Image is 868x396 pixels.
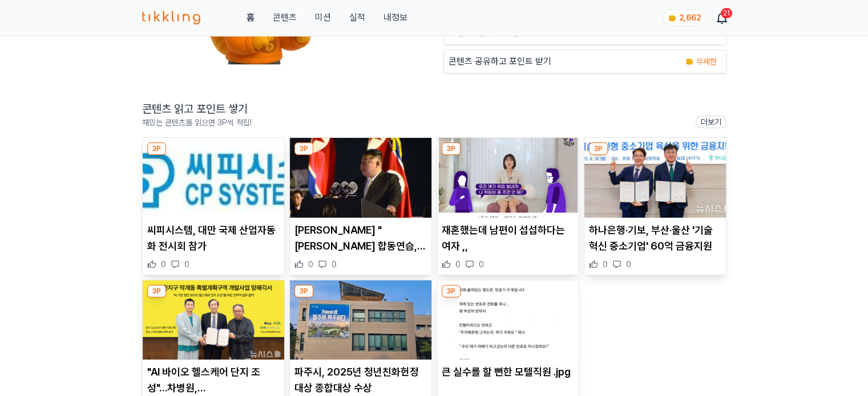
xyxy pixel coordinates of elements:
span: 2,662 [679,13,701,22]
img: coin [685,57,694,66]
img: 파주시, 2025년 청년친화헌정대상 종합대상 수상 [290,280,431,360]
div: 3P [147,142,166,155]
div: 3P 하나은행·기보, 부산·울산 '기술혁신 중소기업' 60억 금융지원 하나은행·기보, 부산·울산 '기술혁신 중소기업' 60억 금융지원 0 0 [584,137,726,275]
a: coin 2,662 [663,9,704,26]
div: 21 [721,8,732,18]
div: 3P [442,285,461,297]
a: 콘텐츠 [272,11,296,25]
a: 더보기 [696,116,726,128]
p: [PERSON_NAME] "[PERSON_NAME] 합동연습, 전쟁도발…핵무장화 확대 필요"(종합) [294,222,427,254]
div: 3P 재혼했는데 남편이 섭섭하다는 여자 ,, 재혼했는데 남편이 섭섭하다는 여자 ,, 0 0 [437,137,579,275]
img: 김정은 "한미 합동연습, 전쟁도발…핵무장화 확대 필요"(종합) [290,138,431,218]
img: 재혼했는데 남편이 섭섭하다는 여자 ,, [437,138,579,218]
span: 0 [184,259,189,270]
img: 티끌링 [142,11,201,25]
p: 콘텐츠 공유하고 포인트 받기 [449,55,551,68]
a: 21 [717,11,726,25]
div: 3P [442,142,461,155]
div: 3P [294,142,313,155]
div: 3P 김정은 "한미 합동연습, 전쟁도발…핵무장화 확대 필요"(종합) [PERSON_NAME] "[PERSON_NAME] 합동연습, 전쟁도발…핵무장화 확대 필요"(종합) 0 0 [289,137,432,275]
h2: 콘텐츠 읽고 포인트 쌓기 [142,101,252,117]
img: 큰 실수를 할 뻔한 모텔직원 .jpg [437,280,579,360]
a: 실적 [349,11,365,25]
a: 콘텐츠 공유하고 포인트 받기 coin 무제한 [443,50,726,74]
p: 재밌는 콘텐츠를 읽으면 3P씩 적립! [142,117,252,128]
p: 하나은행·기보, 부산·울산 '기술혁신 중소기업' 60억 금융지원 [589,222,721,254]
p: 씨피시스템, 대만 국제 산업자동화 전시회 참가 [147,222,280,254]
span: 0 [161,259,166,270]
span: 0 [626,259,631,270]
button: 미션 [314,11,330,25]
p: 파주시, 2025년 청년친화헌정대상 종합대상 수상 [294,364,427,396]
span: 0 [308,259,313,270]
div: 3P 씨피시스템, 대만 국제 산업자동화 전시회 참가 씨피시스템, 대만 국제 산업자동화 전시회 참가 0 0 [142,137,285,275]
img: 하나은행·기보, 부산·울산 '기술혁신 중소기업' 60억 금융지원 [584,138,726,218]
div: 3P [294,285,313,297]
p: "AI 바이오 헬스케어 단지 조성"…차병원, [PERSON_NAME]와 맞손 [147,364,280,396]
img: "AI 바이오 헬스케어 단지 조성"…차병원, 카카오와 맞손 [143,280,284,360]
div: 3P [589,142,608,155]
a: 내정보 [383,11,407,25]
span: 0 [479,259,484,270]
span: 0 [603,259,608,270]
img: 씨피시스템, 대만 국제 산업자동화 전시회 참가 [143,138,284,218]
p: 큰 실수를 할 뻔한 모텔직원 .jpg [442,364,574,380]
div: 3P [147,285,166,297]
span: 0 [455,259,461,270]
span: 무제한 [696,56,717,67]
p: 재혼했는데 남편이 섭섭하다는 여자 ,, [442,222,574,254]
a: 홈 [246,11,254,25]
span: 0 [332,259,337,270]
img: coin [668,14,677,23]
